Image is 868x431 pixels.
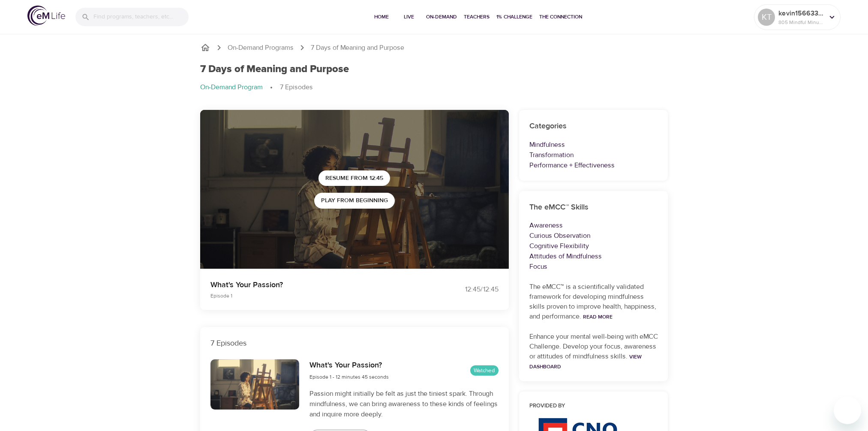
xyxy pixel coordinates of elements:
[529,332,658,371] p: Enhance your mental well-being with eMCC Challenge. Develop your focus, awareness or attitudes of...
[778,18,824,26] p: 805 Mindful Minutes
[758,9,775,26] div: KT
[539,12,582,21] span: The Connection
[280,82,313,92] p: 7 Episodes
[529,160,658,170] p: Performance + Effectiveness
[434,285,499,294] div: 12:45 / 12:45
[778,8,824,18] p: kevin1566334619
[93,8,189,26] input: Find programs, teachers, etc...
[309,359,389,372] h6: What's Your Passion?
[470,367,499,375] span: Watched
[371,12,392,21] span: Home
[529,140,658,150] p: Mindfulness
[529,241,658,251] p: Cognitive Flexibility
[529,231,658,241] p: Curious Observation
[228,43,294,53] a: On-Demand Programs
[464,12,490,21] span: Teachers
[399,12,419,21] span: Live
[529,201,658,214] h6: The eMCC™ Skills
[309,373,389,380] span: Episode 1 - 12 minutes 45 seconds
[210,292,424,300] p: Episode 1
[314,193,395,209] button: Play from beginning
[200,82,668,93] nav: breadcrumb
[529,251,658,261] p: Attitudes of Mindfulness
[318,170,390,186] button: Resume from 12:45
[529,120,658,133] h6: Categories
[583,313,613,320] a: Read More
[529,353,642,370] a: View Dashboard
[200,63,349,76] h1: 7 Days of Meaning and Purpose
[529,402,658,411] h6: Provided by
[426,12,457,21] span: On-Demand
[210,337,499,349] p: 7 Episodes
[200,42,668,53] nav: breadcrumb
[529,150,658,160] p: Transformation
[529,282,658,322] p: The eMCC™ is a scientifically validated framework for developing mindfulness skills proven to imp...
[311,43,404,53] p: 7 Days of Meaning and Purpose
[325,173,383,184] span: Resume from 12:45
[200,82,263,92] p: On-Demand Program
[529,220,658,231] p: Awareness
[309,389,498,419] p: Passion might initially be felt as just the tiniest spark. Through mindfulness, we can bring awar...
[27,6,65,26] img: logo
[529,261,658,272] p: Focus
[210,279,424,291] p: What's Your Passion?
[321,195,388,206] span: Play from beginning
[496,12,532,21] span: 1% Challenge
[834,397,861,424] iframe: Button to launch messaging window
